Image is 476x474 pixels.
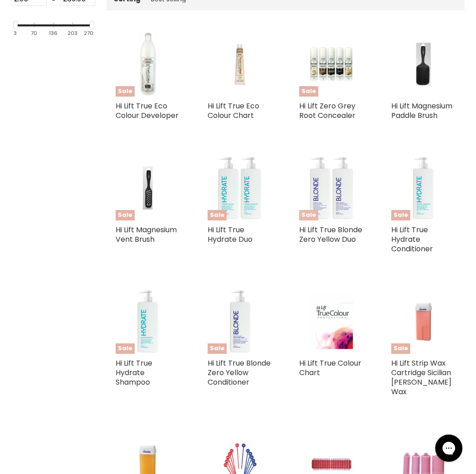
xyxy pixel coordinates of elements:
[31,30,37,36] div: 70
[116,210,135,220] span: Sale
[299,86,318,97] span: Sale
[116,101,179,121] a: Hi Lift True Eco Colour Developer
[431,431,467,465] iframe: Gorgias live chat messenger
[116,86,135,97] span: Sale
[299,32,364,97] a: Hi Lift Zero Grey Root ConcealerSale
[391,358,452,397] a: Hi Lift Strip Wax Cartridge Sicilian [PERSON_NAME] Wax
[116,358,152,387] a: Hi Lift True Hydrate Shampoo
[208,358,271,387] a: Hi Lift True Blonde Zero Yellow Conditioner
[402,289,445,354] img: Hi Lift Strip Wax Cartridge Sicilian Berry Wax
[299,156,364,221] img: Hi Lift True Blonde Zero Yellow Duo
[208,101,259,121] a: Hi Lift True Eco Colour Chart
[208,343,227,354] span: Sale
[299,225,362,244] a: Hi Lift True Blonde Zero Yellow Duo
[208,289,272,354] a: Hi Lift True Blonde Zero Yellow ConditionerSale
[310,32,353,97] img: Hi Lift Zero Grey Root Concealer
[116,32,180,97] a: Hi Lift True Eco Colour DeveloperSale
[299,210,318,220] span: Sale
[116,156,180,221] a: Hi Lift Magnesium Vent BrushSale
[208,156,272,221] a: Hi Lift True Hydrate DuoSale
[391,210,410,220] span: Sale
[218,32,261,97] img: Hi Lift True Eco Colour Chart
[391,32,456,97] a: Hi Lift Magnesium Paddle Brush
[391,289,456,354] a: Hi Lift Strip Wax Cartridge Sicilian Berry WaxSale
[299,358,361,378] a: Hi Lift True Colour Chart
[391,101,452,121] a: Hi Lift Magnesium Paddle Brush
[299,156,364,221] a: Hi Lift True Blonde Zero Yellow DuoSale
[84,30,93,36] div: 270
[49,30,58,36] div: 136
[116,225,177,244] a: Hi Lift Magnesium Vent Brush
[14,30,17,36] div: 3
[391,343,410,354] span: Sale
[310,289,353,354] img: Hi Lift True Colour Chart
[208,32,272,97] a: Hi Lift True Eco Colour Chart
[68,30,78,36] div: 203
[402,32,445,97] img: Hi Lift Magnesium Paddle Brush
[391,156,456,221] a: Hi Lift True Hydrate ConditionerSale
[116,343,135,354] span: Sale
[208,156,272,221] img: Hi Lift True Hydrate Duo
[208,225,253,244] a: Hi Lift True Hydrate Duo
[299,289,364,354] a: Hi Lift True Colour Chart
[208,289,272,354] img: Hi Lift True Blonde Zero Yellow Conditioner
[208,210,227,220] span: Sale
[391,156,456,221] img: Hi Lift True Hydrate Conditioner
[299,101,355,121] a: Hi Lift Zero Grey Root Concealer
[116,289,180,354] a: Hi Lift True Hydrate ShampooSale
[138,32,157,97] img: Hi Lift True Eco Colour Developer
[116,289,180,354] img: Hi Lift True Hydrate Shampoo
[391,225,433,254] a: Hi Lift True Hydrate Conditioner
[126,156,170,221] img: Hi Lift Magnesium Vent Brush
